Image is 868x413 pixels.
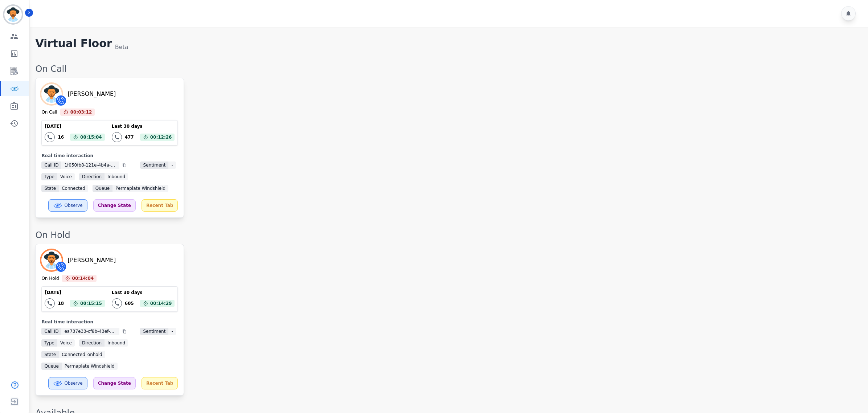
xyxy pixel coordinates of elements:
[41,351,59,358] span: State
[35,63,861,75] div: On Call
[150,134,172,141] span: 00:12:26
[125,300,134,306] div: 605
[48,199,87,212] button: Observe
[70,109,92,116] span: 00:03:12
[61,161,119,169] span: 1f050fb8-121e-4b4a-aab8-53521d3f859e
[125,134,134,140] div: 477
[41,153,178,159] div: Real time interaction
[41,185,59,192] span: State
[35,229,861,241] div: On Hold
[48,377,87,389] button: Observe
[41,363,61,370] span: Queue
[4,6,22,23] img: Bordered avatar
[79,173,105,180] span: Direction
[93,185,112,192] span: Queue
[65,380,83,386] span: Observe
[140,328,168,335] span: Sentiment
[41,250,62,270] img: Avatar
[72,275,94,282] span: 00:14:04
[62,363,118,370] span: Permaplate Windshield
[41,161,61,169] span: Call ID
[112,185,168,192] span: Permaplate Windshield
[58,134,64,140] div: 16
[57,339,75,347] span: voice
[150,300,172,307] span: 00:14:29
[140,161,168,169] span: Sentiment
[93,199,136,212] div: Change State
[80,134,102,141] span: 00:15:04
[41,275,59,282] div: On Hold
[61,328,119,335] span: ea737e33-cf8b-43ef-a97a-990998edb4ae
[79,339,105,347] span: Direction
[35,37,112,52] h1: Virtual Floor
[67,90,116,98] div: [PERSON_NAME]
[105,173,128,180] span: inbound
[112,123,175,129] div: Last 30 days
[142,377,178,389] div: Recent Tab
[57,173,75,180] span: voice
[59,351,105,358] span: connected_onhold
[41,339,57,347] span: Type
[41,109,57,116] div: On Call
[45,123,105,129] div: [DATE]
[41,173,57,180] span: Type
[93,377,136,389] div: Change State
[41,319,178,325] div: Real time interaction
[112,290,175,295] div: Last 30 days
[45,290,105,295] div: [DATE]
[41,328,61,335] span: Call ID
[105,339,128,347] span: inbound
[41,84,62,104] img: Avatar
[65,203,83,208] span: Observe
[67,256,116,265] div: [PERSON_NAME]
[168,328,176,335] span: -
[80,300,102,307] span: 00:15:15
[59,185,88,192] span: connected
[115,43,128,52] div: Beta
[58,300,64,306] div: 18
[168,161,176,169] span: -
[142,199,178,212] div: Recent Tab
